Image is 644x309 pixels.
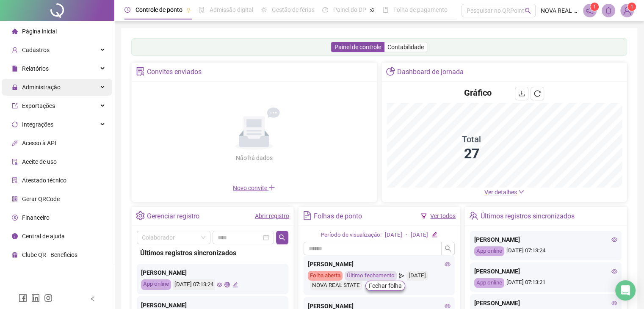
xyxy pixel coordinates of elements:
[308,271,343,281] div: Folha aberta
[12,215,18,221] span: dollar
[382,7,388,13] span: book
[22,214,50,221] span: Financeiro
[518,90,525,97] span: download
[12,177,18,183] span: solution
[233,185,275,191] span: Novo convite
[605,7,612,14] span: bell
[611,300,617,306] span: eye
[261,7,267,13] span: sun
[399,271,404,281] span: send
[474,278,617,288] div: [DATE] 07:13:21
[22,140,56,146] span: Acesso à API
[430,212,456,219] a: Ver todos
[345,271,397,281] div: Último fechamento
[90,296,96,302] span: left
[22,102,55,109] span: Exportações
[12,252,18,258] span: gift
[199,7,205,13] span: file-done
[12,196,18,202] span: qrcode
[333,6,366,13] span: Painel do DP
[22,158,57,165] span: Aceite de uso
[518,189,524,195] span: down
[474,267,617,276] div: [PERSON_NAME]
[387,44,424,50] span: Contabilidade
[431,232,437,237] span: edit
[22,65,49,72] span: Relatórios
[12,28,18,34] span: home
[621,4,633,17] img: 80526
[314,209,362,223] div: Folhas de ponto
[147,209,199,223] div: Gerenciar registro
[541,6,578,15] span: NOVA REAL STATE
[232,282,238,287] span: edit
[22,196,60,202] span: Gerar QRCode
[445,303,451,309] span: eye
[217,282,222,287] span: eye
[484,189,517,196] span: Ver detalhes
[215,153,293,163] div: Não há dados
[525,8,531,14] span: search
[627,3,636,11] sup: Atualize o seu contato no menu Meus Dados
[586,7,594,14] span: notification
[279,234,285,241] span: search
[611,237,617,243] span: eye
[136,67,145,76] span: solution
[397,65,464,79] div: Dashboard de jornada
[141,268,284,277] div: [PERSON_NAME]
[406,271,428,281] div: [DATE]
[393,6,448,13] span: Folha de pagamento
[615,280,636,301] div: Open Intercom Messenger
[22,233,65,240] span: Central de ajuda
[12,47,18,53] span: user-add
[365,281,405,291] button: Fechar folha
[12,121,18,127] span: sync
[484,189,524,196] a: Ver detalhes down
[22,28,57,35] span: Página inicial
[464,87,492,99] h4: Gráfico
[310,281,362,290] div: NOVA REAL STATE
[474,298,617,308] div: [PERSON_NAME]
[22,84,61,91] span: Administração
[12,140,18,146] span: api
[369,281,402,290] span: Fechar folha
[385,231,402,240] div: [DATE]
[22,251,77,258] span: Clube QR - Beneficios
[224,282,230,287] span: global
[481,209,575,223] div: Últimos registros sincronizados
[147,65,202,79] div: Convites enviados
[308,259,451,269] div: [PERSON_NAME]
[590,3,599,11] sup: 1
[630,4,633,10] span: 1
[474,246,617,256] div: [DATE] 07:13:24
[386,67,395,76] span: pie-chart
[186,8,191,13] span: pushpin
[611,268,617,274] span: eye
[12,159,18,165] span: audit
[140,248,285,258] div: Últimos registros sincronizados
[44,294,53,302] span: instagram
[210,6,253,13] span: Admissão digital
[124,7,130,13] span: clock-circle
[469,211,478,220] span: team
[22,121,53,128] span: Integrações
[272,6,315,13] span: Gestão de férias
[22,177,66,184] span: Atestado técnico
[135,6,182,13] span: Controle de ponto
[321,231,381,240] div: Período de visualização:
[474,278,504,288] div: App online
[411,231,428,240] div: [DATE]
[31,294,40,302] span: linkedin
[173,279,215,290] div: [DATE] 07:13:24
[445,245,451,252] span: search
[322,7,328,13] span: dashboard
[534,90,541,97] span: reload
[303,211,312,220] span: file-text
[370,8,375,13] span: pushpin
[12,103,18,109] span: export
[268,184,275,191] span: plus
[445,261,451,267] span: eye
[593,4,596,10] span: 1
[136,211,145,220] span: setting
[141,279,171,290] div: App online
[474,235,617,244] div: [PERSON_NAME]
